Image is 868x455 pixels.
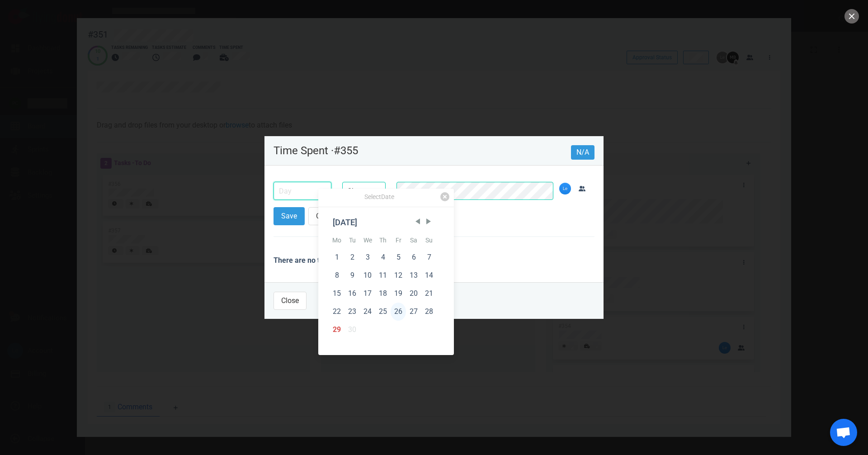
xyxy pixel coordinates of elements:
div: Select Date [318,192,440,203]
span: Next Month [424,217,433,226]
div: [DATE] [333,216,433,229]
div: Fri Sep 05 2025 [391,248,406,266]
img: 26 [559,183,571,194]
div: Fri Sep 19 2025 [391,284,406,303]
div: Thu Sep 11 2025 [375,266,391,284]
div: Wed Sep 17 2025 [360,284,375,303]
abbr: Wednesday [363,237,372,244]
span: N/A [571,145,594,160]
div: Mon Sep 15 2025 [329,284,344,303]
div: Tue Sep 16 2025 [344,284,360,303]
div: Fri Sep 12 2025 [391,266,406,284]
div: Sun Sep 21 2025 [421,284,437,303]
div: Mon Sep 29 2025 [329,321,344,339]
div: Sun Sep 14 2025 [421,266,437,284]
abbr: Monday [332,237,341,244]
div: Tue Sep 02 2025 [344,248,360,266]
div: Sun Sep 28 2025 [421,303,437,321]
div: Tue Sep 23 2025 [344,303,360,321]
div: Thu Sep 18 2025 [375,284,391,303]
input: Duration [342,182,386,200]
div: Mon Sep 08 2025 [329,266,344,284]
div: Wed Sep 24 2025 [360,303,375,321]
div: There are no time spent entries for the task [274,248,594,273]
div: Sun Sep 07 2025 [421,248,437,266]
div: Mon Sep 01 2025 [329,248,344,266]
div: Tue Sep 09 2025 [344,266,360,284]
div: Sat Sep 20 2025 [406,284,421,303]
div: Sat Sep 06 2025 [406,248,421,266]
div: Thu Sep 25 2025 [375,303,391,321]
div: Open de chat [830,419,857,446]
div: Sat Sep 27 2025 [406,303,421,321]
div: Thu Sep 04 2025 [375,248,391,266]
div: Fri Sep 26 2025 [391,303,406,321]
div: Wed Sep 10 2025 [360,266,375,284]
abbr: Sunday [425,237,433,244]
input: Day [274,182,331,200]
p: Time Spent · #355 [274,145,571,156]
div: Wed Sep 03 2025 [360,248,375,266]
div: Mon Sep 22 2025 [329,303,344,321]
abbr: Tuesday [349,237,356,244]
abbr: Friday [396,237,401,244]
button: Cancel [308,207,345,225]
div: Sat Sep 13 2025 [406,266,421,284]
span: Previous Month [413,217,422,226]
abbr: Thursday [379,237,387,244]
button: close [844,9,859,24]
button: Save [274,207,305,225]
div: Tue Sep 30 2025 [344,321,360,339]
button: Close [274,292,307,310]
abbr: Saturday [410,237,417,244]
